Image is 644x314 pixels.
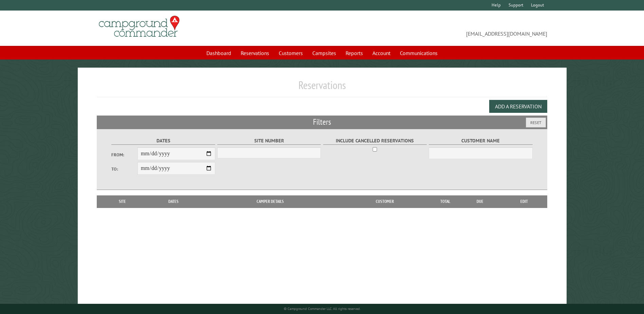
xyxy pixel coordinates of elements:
[429,137,532,145] label: Customer Name
[97,13,182,40] img: Campground Commander
[501,195,547,208] th: Edit
[203,195,338,208] th: Camper Details
[202,47,235,59] a: Dashboard
[322,19,547,38] span: [EMAIL_ADDRESS][DOMAIN_NAME]
[100,195,144,208] th: Site
[459,195,501,208] th: Due
[396,47,442,59] a: Communications
[323,137,427,145] label: Include Cancelled Reservations
[217,137,321,145] label: Site Number
[111,166,137,172] label: To:
[368,47,394,59] a: Account
[145,195,203,208] th: Dates
[275,47,307,59] a: Customers
[342,47,367,59] a: Reports
[526,118,546,127] button: Reset
[97,116,547,128] h2: Filters
[431,195,459,208] th: Total
[284,307,361,311] small: © Campground Commander LLC. All rights reserved.
[111,152,137,158] label: From:
[237,47,273,59] a: Reservations
[338,195,431,208] th: Customer
[308,47,340,59] a: Campsites
[489,100,547,113] button: Add a Reservation
[111,137,215,145] label: Dates
[97,78,547,97] h1: Reservations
